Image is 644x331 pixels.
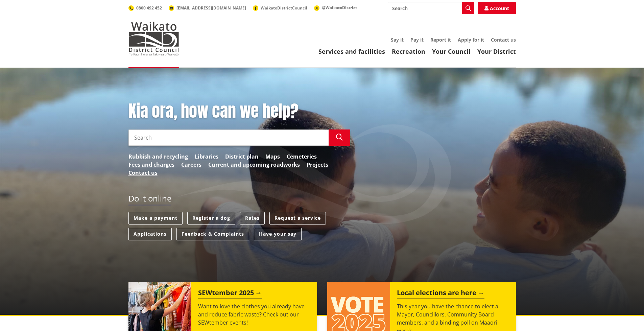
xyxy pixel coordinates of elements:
span: 0800 492 452 [136,5,162,11]
a: Cemeteries [287,152,317,161]
span: @WaikatoDistrict [322,5,357,10]
a: Have your say [254,228,302,240]
a: Say it [391,37,404,43]
a: Applications [128,228,172,240]
h1: Kia ora, how can we help? [128,101,350,121]
h2: Local elections are here [397,289,484,299]
img: Waikato District Council - Te Kaunihera aa Takiwaa o Waikato [128,22,179,55]
a: Contact us [491,37,516,43]
a: Fees and charges [128,161,174,169]
a: Services and facilities [318,47,385,55]
a: Apply for it [458,37,484,43]
input: Search input [128,129,329,146]
a: 0800 492 452 [128,5,162,11]
a: Your District [477,47,516,55]
a: District plan [225,152,259,161]
a: Your Council [432,47,471,55]
h2: Do it online [128,194,171,206]
a: Feedback & Complaints [176,228,249,240]
a: @WaikatoDistrict [314,5,357,10]
a: Report it [430,37,451,43]
a: Rubbish and recycling [128,152,188,161]
span: WaikatoDistrictCouncil [261,5,307,11]
a: Contact us [128,169,158,177]
h2: SEWtember 2025 [198,289,262,299]
a: Current and upcoming roadworks [208,161,300,169]
input: Search input [388,2,474,14]
a: Careers [181,161,201,169]
a: Recreation [392,47,425,55]
a: WaikatoDistrictCouncil [253,5,307,11]
a: Libraries [195,152,218,161]
a: Make a payment [128,212,183,224]
p: Want to love the clothes you already have and reduce fabric waste? Check out our SEWtember events! [198,302,310,327]
a: Register a dog [187,212,235,224]
a: Maps [265,152,280,161]
a: Account [478,2,516,14]
a: Projects [307,161,328,169]
a: [EMAIL_ADDRESS][DOMAIN_NAME] [169,5,246,11]
a: Rates [240,212,265,224]
a: Pay it [410,37,424,43]
a: Request a service [269,212,326,224]
span: [EMAIL_ADDRESS][DOMAIN_NAME] [176,5,246,11]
